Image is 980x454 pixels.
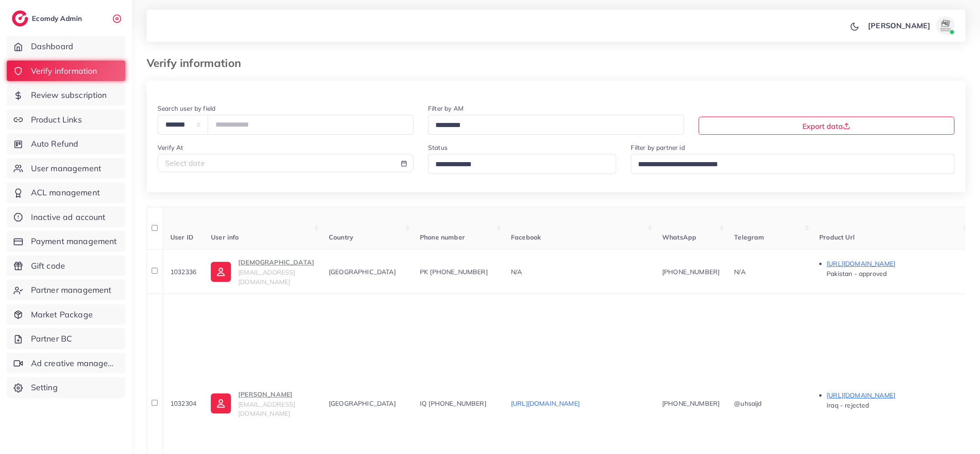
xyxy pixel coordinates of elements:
span: Gift code [31,260,65,272]
input: Search for option [635,158,943,172]
span: [EMAIL_ADDRESS][DOMAIN_NAME] [238,268,295,286]
a: Partner management [7,280,125,301]
a: Partner BC [7,328,125,349]
p: [URL][DOMAIN_NAME] [827,258,963,269]
span: Select date [165,158,205,168]
span: Export data [802,122,850,131]
input: Search for option [432,158,605,172]
a: Market Package [7,304,125,325]
span: WhatsApp [662,233,696,241]
a: ACL management [7,182,125,203]
span: Market Package [31,309,93,321]
input: Search for option [432,118,672,133]
span: Telegram [734,233,764,241]
a: Review subscription [7,85,125,106]
a: [PERSON_NAME]avatar [863,16,958,35]
a: Auto Refund [7,133,125,154]
span: Phone number [420,233,465,241]
span: N/A [511,268,522,276]
a: [URL][DOMAIN_NAME] [511,399,580,408]
span: Auto Refund [31,138,79,150]
a: Inactive ad account [7,207,125,228]
span: [PHONE_NUMBER] [662,268,720,276]
span: Ad creative management [31,357,118,369]
span: Review subscription [31,89,107,101]
span: Inactive ad account [31,211,106,223]
p: [PERSON_NAME] [238,389,314,400]
a: Verify information [7,61,125,82]
p: [PERSON_NAME] [868,20,930,31]
span: 1032304 [170,399,196,408]
div: Search for option [631,154,954,173]
span: [GEOGRAPHIC_DATA] [329,268,396,276]
span: ACL management [31,187,100,199]
a: [PERSON_NAME][EMAIL_ADDRESS][DOMAIN_NAME] [211,389,314,418]
span: Setting [31,382,58,393]
div: Search for option [428,115,684,134]
span: N/A [734,268,745,276]
span: Product Links [31,114,82,126]
a: User management [7,158,125,179]
span: [GEOGRAPHIC_DATA] [329,399,396,408]
img: avatar [936,16,954,35]
p: [DEMOGRAPHIC_DATA] [238,257,314,268]
img: ic-user-info.36bf1079.svg [211,393,231,413]
span: Country [329,233,353,241]
a: Dashboard [7,36,125,57]
a: Gift code [7,255,125,276]
label: Filter by partner id [631,143,684,152]
span: IQ [PHONE_NUMBER] [420,399,486,408]
a: [DEMOGRAPHIC_DATA][EMAIL_ADDRESS][DOMAIN_NAME] [211,257,314,286]
span: Partner BC [31,333,72,345]
h3: Verify information [147,56,248,70]
label: Filter by AM [428,104,464,113]
img: ic-user-info.36bf1079.svg [211,262,231,282]
span: [PHONE_NUMBER] [662,399,720,408]
span: Iraq - rejected [827,401,869,409]
span: Pakistan - approved [827,270,887,278]
p: [URL][DOMAIN_NAME] [827,390,963,401]
a: Ad creative management [7,353,125,374]
span: Payment management [31,235,117,247]
label: Verify At [158,143,183,152]
span: PK [PHONE_NUMBER] [420,268,488,276]
a: Product Links [7,109,125,130]
span: Product Url [819,233,855,241]
a: Setting [7,377,125,398]
h2: Ecomdy Admin [32,14,84,23]
span: [EMAIL_ADDRESS][DOMAIN_NAME] [238,400,295,418]
span: @uhsaijd [734,399,761,408]
span: Partner management [31,284,112,296]
label: Search user by field [158,104,215,113]
a: logoEcomdy Admin [12,10,84,26]
img: logo [12,10,28,26]
span: User info [211,233,239,241]
span: Facebook [511,233,541,241]
button: Export data [699,117,954,135]
label: Status [428,143,448,152]
a: Payment management [7,231,125,252]
span: User management [31,163,101,174]
span: Verify information [31,65,97,77]
span: Dashboard [31,41,73,52]
span: 1032336 [170,268,196,276]
div: Search for option [428,154,617,173]
span: User ID [170,233,194,241]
